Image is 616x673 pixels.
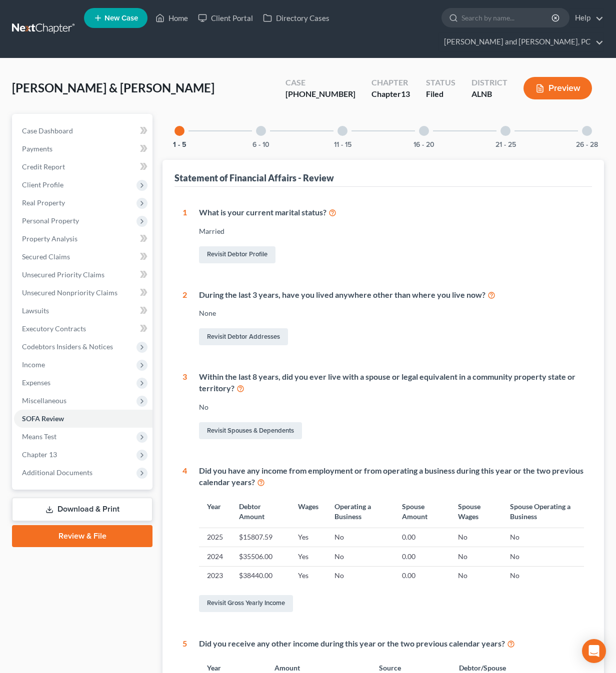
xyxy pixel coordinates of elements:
th: Operating a Business [326,496,394,528]
th: Year [199,496,231,528]
div: Chapter [371,88,410,100]
td: No [326,547,394,566]
span: Income [22,360,45,369]
span: Client Profile [22,180,63,189]
span: Executory Contracts [22,324,86,333]
span: Payments [22,144,52,153]
div: District [471,77,507,88]
td: No [326,528,394,547]
span: Unsecured Nonpriority Claims [22,288,117,297]
div: [PHONE_NUMBER] [285,88,355,100]
a: Review & File [12,525,152,547]
button: 16 - 20 [413,141,434,148]
span: Secured Claims [22,252,70,261]
a: Credit Report [14,158,152,176]
a: Revisit Spouses & Dependents [199,422,302,439]
div: 1 [182,207,187,265]
th: Wages [290,496,326,528]
span: 13 [401,89,410,98]
a: Download & Print [12,498,152,521]
a: Executory Contracts [14,320,152,338]
a: [PERSON_NAME] and [PERSON_NAME], PC [439,33,603,51]
td: $15807.59 [231,528,290,547]
div: Open Intercom Messenger [582,639,606,663]
td: Yes [290,547,326,566]
th: Spouse Amount [394,496,450,528]
div: Case [285,77,355,88]
div: 2 [182,289,187,348]
div: Within the last 8 years, did you ever live with a spouse or legal equivalent in a community prope... [199,371,584,394]
span: Real Property [22,198,65,207]
span: Miscellaneous [22,396,66,405]
div: 4 [182,465,187,614]
span: Additional Documents [22,468,92,477]
div: Married [199,226,584,236]
td: Yes [290,566,326,585]
a: Case Dashboard [14,122,152,140]
span: Codebtors Insiders & Notices [22,342,113,351]
td: No [450,547,502,566]
a: Secured Claims [14,248,152,266]
span: SOFA Review [22,414,64,423]
div: Statement of Financial Affairs - Review [174,172,334,184]
button: 6 - 10 [252,141,269,148]
td: 0.00 [394,547,450,566]
div: During the last 3 years, have you lived anywhere other than where you live now? [199,289,584,301]
span: Unsecured Priority Claims [22,270,104,279]
span: [PERSON_NAME] & [PERSON_NAME] [12,80,214,95]
td: No [502,528,584,547]
a: Directory Cases [258,9,334,27]
button: 1 - 5 [173,141,186,148]
td: 0.00 [394,528,450,547]
div: Did you receive any other income during this year or the two previous calendar years? [199,638,584,650]
span: Expenses [22,378,50,387]
span: Case Dashboard [22,126,73,135]
div: Filed [426,88,455,100]
div: No [199,402,584,412]
div: What is your current marital status? [199,207,584,218]
td: 2025 [199,528,231,547]
span: Means Test [22,432,56,441]
a: Property Analysis [14,230,152,248]
th: Spouse Wages [450,496,502,528]
td: 0.00 [394,566,450,585]
td: 2024 [199,547,231,566]
td: 2023 [199,566,231,585]
div: ALNB [471,88,507,100]
span: New Case [104,14,138,22]
span: Property Analysis [22,234,77,243]
td: $35506.00 [231,547,290,566]
a: Revisit Gross Yearly Income [199,595,293,612]
a: Revisit Debtor Profile [199,246,275,263]
a: Unsecured Priority Claims [14,266,152,284]
button: Preview [523,77,592,99]
div: Did you have any income from employment or from operating a business during this year or the two ... [199,465,584,488]
a: Help [570,9,603,27]
button: 11 - 15 [334,141,351,148]
span: Chapter 13 [22,450,57,459]
button: 21 - 25 [495,141,516,148]
a: Home [150,9,193,27]
td: No [326,566,394,585]
td: No [450,566,502,585]
div: Chapter [371,77,410,88]
a: Payments [14,140,152,158]
a: SOFA Review [14,410,152,428]
td: No [502,566,584,585]
a: Revisit Debtor Addresses [199,328,288,345]
td: Yes [290,528,326,547]
div: None [199,308,584,318]
td: No [450,528,502,547]
span: Lawsuits [22,306,49,315]
th: Debtor Amount [231,496,290,528]
td: No [502,547,584,566]
button: 26 - 28 [576,141,598,148]
a: Client Portal [193,9,258,27]
span: Credit Report [22,162,65,171]
div: Status [426,77,455,88]
a: Unsecured Nonpriority Claims [14,284,152,302]
th: Spouse Operating a Business [502,496,584,528]
div: 3 [182,371,187,441]
a: Lawsuits [14,302,152,320]
input: Search by name... [461,8,553,27]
